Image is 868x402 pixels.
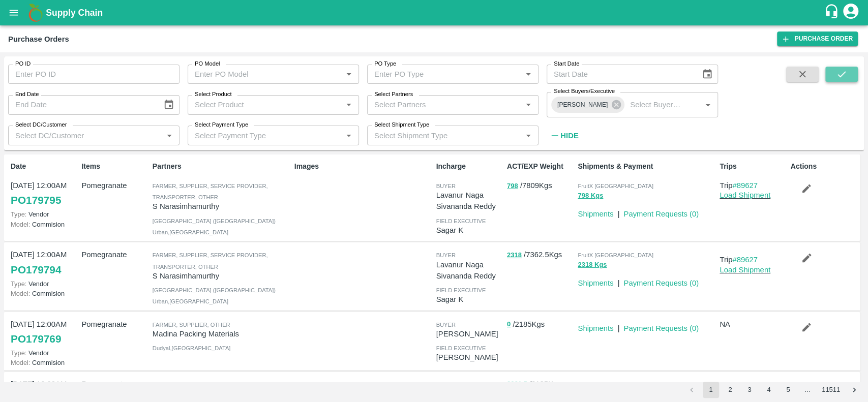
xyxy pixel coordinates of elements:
div: [PERSON_NAME] [551,97,624,113]
span: [GEOGRAPHIC_DATA] ([GEOGRAPHIC_DATA]) Urban , [GEOGRAPHIC_DATA] [153,218,276,235]
button: Open [522,98,535,111]
button: Go to page 3 [741,382,758,398]
button: Open [342,98,355,111]
p: / 7362.5 Kgs [507,249,574,261]
a: Purchase Order [777,32,858,46]
button: Go to page 4 [761,382,777,398]
span: Model: [11,221,30,228]
p: Lavanur Naga Sivananda Reddy [436,259,502,282]
button: Open [522,129,535,142]
span: field executive [436,345,486,351]
button: Choose date [698,65,717,84]
input: Enter PO ID [8,65,179,84]
p: [DATE] 12:00AM [11,379,77,390]
p: Vendor [11,279,77,289]
p: Pomegranate [81,180,148,191]
div: Purchase Orders [8,33,69,46]
p: ACT/EXP Weight [507,161,574,172]
a: PO179769 [11,330,61,348]
strong: Hide [560,132,578,140]
button: Go to next page [846,382,862,398]
span: Dudyal , [GEOGRAPHIC_DATA] [153,345,231,351]
p: Shipments & Payment [578,161,715,172]
p: [DATE] 12:00AM [11,319,77,330]
a: Shipments [578,210,613,218]
button: open drawer [2,1,25,24]
button: 798 [507,180,518,192]
nav: pagination navigation [682,382,864,398]
p: Commision [11,289,77,298]
span: Farmer, Supplier, Service Provider, Transporter, Other [153,183,268,200]
p: Partners [153,161,290,172]
button: Go to page 5 [780,382,796,398]
a: #89627 [732,256,758,264]
input: Start Date [547,65,694,84]
span: Model: [11,359,30,366]
p: Trips [720,161,786,172]
span: field executive [436,218,486,224]
span: Farmer, Supplier, Service Provider, Transporter, Other [153,252,268,269]
p: Commision [11,220,77,229]
label: Select DC/Customer [15,121,67,129]
p: Pomegranate [81,379,148,390]
p: Sagar K [436,225,502,236]
span: Type: [11,349,26,357]
span: [GEOGRAPHIC_DATA] ([GEOGRAPHIC_DATA]) Urban , [GEOGRAPHIC_DATA] [153,287,276,304]
a: Payment Requests (0) [623,324,699,332]
a: PO179794 [11,261,61,279]
span: Type: [11,210,26,218]
p: Items [81,161,148,172]
button: Open [342,129,355,142]
button: Go to page 11511 [819,382,843,398]
label: Select Partners [374,90,413,99]
button: Hide [547,127,581,144]
b: Supply Chain [46,8,103,18]
div: | [613,204,619,220]
button: Open [342,68,355,81]
span: buyer [436,322,455,328]
p: Sagar K [436,294,502,305]
div: | [613,319,619,334]
div: … [799,385,816,395]
span: FruitX [GEOGRAPHIC_DATA] [578,183,653,189]
p: Pomegranate [81,249,148,260]
p: [PERSON_NAME] [436,352,502,363]
p: Lavanur Naga Sivananda Reddy [436,190,502,212]
div: | [613,273,619,289]
input: Select Product [191,98,339,111]
span: Farmer, Supplier, Other [153,322,230,328]
p: Actions [791,161,857,172]
span: Type: [11,280,26,288]
a: Payment Requests (0) [623,210,699,218]
button: 0 [507,319,511,330]
img: logo [25,3,46,23]
input: Enter PO Model [191,68,339,81]
p: Trip [720,180,786,191]
button: 2061.5 [507,379,527,390]
button: Choose date [159,95,178,114]
a: Load Shipment [720,266,770,274]
input: Select Payment Type [191,129,326,142]
button: Open [701,98,714,111]
button: 2318 Kgs [578,259,607,271]
div: customer-support [824,4,842,22]
label: PO Type [374,60,396,68]
label: Select Payment Type [195,121,248,129]
input: Select Shipment Type [370,129,505,142]
p: Vendor [11,348,77,358]
p: NA [720,319,786,330]
button: Go to page 2 [722,382,738,398]
p: Commision [11,358,77,367]
p: Images [294,161,432,172]
button: page 1 [703,382,719,398]
p: S Narasimhamurthy [153,201,290,212]
p: Trip [720,254,786,265]
label: End Date [15,90,39,99]
p: Date [11,161,77,172]
button: Open [163,129,176,142]
p: [PERSON_NAME] [436,328,502,339]
label: Start Date [554,60,579,68]
p: S Narasimhamurthy [153,270,290,282]
a: Load Shipment [720,191,770,199]
p: / 2185 Kgs [507,319,574,330]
